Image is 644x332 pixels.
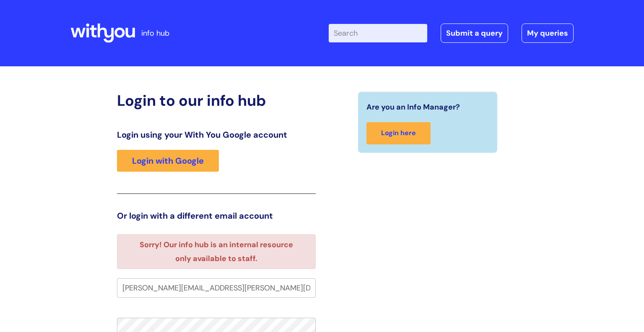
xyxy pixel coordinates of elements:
[141,26,169,40] p: info hub
[366,100,460,114] span: Are you an Info Manager?
[117,150,219,172] a: Login with Google
[329,24,427,42] input: Search
[117,278,316,298] input: Your e-mail address
[117,130,316,140] h3: Login using your With You Google account
[441,24,508,43] a: Submit a query
[522,24,574,43] a: My queries
[117,91,316,110] h2: Login to our info hub
[132,238,301,265] li: Sorry! Our info hub is an internal resource only available to staff.
[117,211,316,221] h3: Or login with a different email account
[366,122,431,144] a: Login here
